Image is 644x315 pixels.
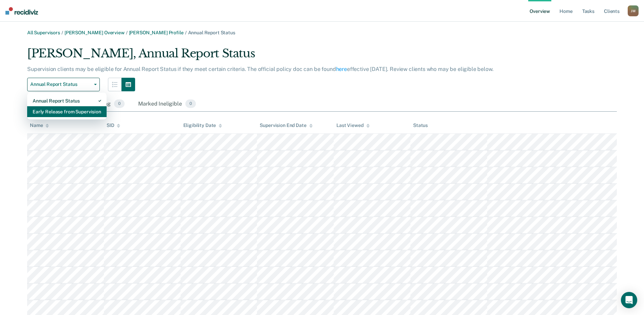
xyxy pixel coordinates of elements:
div: Supervision End Date [260,123,312,128]
div: Annual Report Status [33,95,101,106]
div: Open Intercom Messenger [621,292,637,308]
img: Recidiviz [5,7,38,15]
div: J M [628,5,639,16]
span: / [184,30,188,35]
div: Early Release from Supervision [33,106,101,117]
span: Annual Report Status [188,30,235,35]
a: All Supervisors [27,30,60,35]
div: Last Viewed [336,123,369,128]
a: [PERSON_NAME] Overview [65,30,125,35]
p: Supervision clients may be eligible for Annual Report Status if they meet certain criteria. The o... [27,66,493,72]
a: [PERSON_NAME] Profile [129,30,184,35]
div: Eligibility Date [183,123,222,128]
div: SID [107,123,121,128]
span: / [60,30,65,35]
div: Name [30,123,49,128]
span: 0 [114,99,125,108]
div: [PERSON_NAME], Annual Report Status [27,47,510,66]
span: 0 [185,99,196,108]
span: Annual Report Status [30,81,91,87]
a: here [336,66,347,72]
div: Status [413,123,428,128]
span: / [125,30,129,35]
button: Annual Report Status [27,78,100,91]
button: JM [628,5,639,16]
div: Pending0 [89,97,126,112]
div: Marked Ineligible0 [137,97,197,112]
